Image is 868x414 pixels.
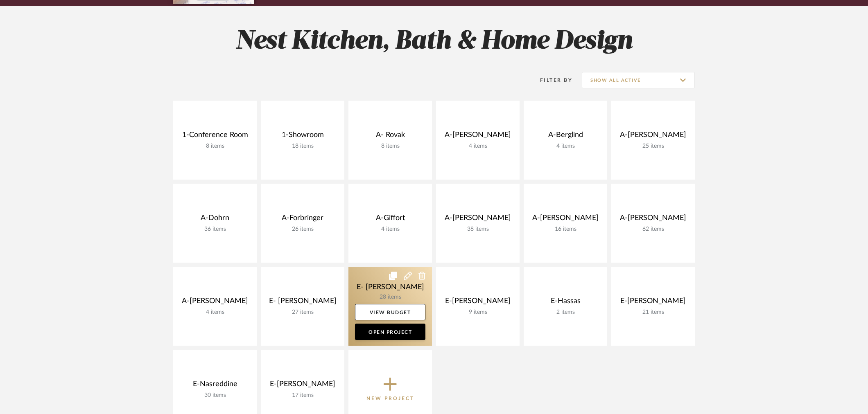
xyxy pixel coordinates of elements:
div: 25 items [618,143,688,150]
p: New Project [366,394,414,403]
div: E-[PERSON_NAME] [443,297,513,309]
div: 4 items [530,143,601,150]
div: A-[PERSON_NAME] [618,214,688,226]
div: A- Rovak [355,130,425,143]
div: 38 items [443,226,513,233]
div: 4 items [443,143,513,150]
div: A-Forbringer [267,214,338,226]
div: 17 items [267,392,338,399]
div: 9 items [443,309,513,316]
div: 1-Conference Room [180,130,250,143]
div: 27 items [267,309,338,316]
div: 26 items [267,226,338,233]
div: A-[PERSON_NAME] [618,130,688,143]
div: Filter By [529,76,572,84]
div: A-[PERSON_NAME] [443,214,513,226]
div: 62 items [618,226,688,233]
div: 2 items [530,309,601,316]
div: A-[PERSON_NAME] [180,297,250,309]
div: A-[PERSON_NAME] [443,130,513,143]
div: 4 items [180,309,250,316]
div: E- [PERSON_NAME] [267,297,338,309]
a: Open Project [355,324,425,340]
div: E-[PERSON_NAME] [267,380,338,392]
div: E-Hassas [530,297,601,309]
div: 18 items [267,143,338,150]
h2: Nest Kitchen, Bath & Home Design [139,26,729,57]
div: 30 items [180,392,250,399]
div: 4 items [355,226,425,233]
div: E-[PERSON_NAME] [618,297,688,309]
div: 36 items [180,226,250,233]
div: 16 items [530,226,601,233]
div: A-Giffort [355,214,425,226]
div: A-Berglind [530,130,601,143]
div: 1-Showroom [267,130,338,143]
div: A-Dohrn [180,214,250,226]
div: 21 items [618,309,688,316]
a: View Budget [355,304,425,320]
div: E-Nasreddine [180,380,250,392]
div: 8 items [355,143,425,150]
div: 8 items [180,143,250,150]
div: A-[PERSON_NAME] [530,214,601,226]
